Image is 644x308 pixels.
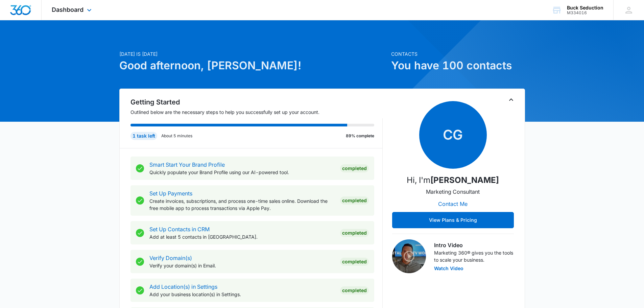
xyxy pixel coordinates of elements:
div: Completed [340,196,369,205]
p: Marketing Consultant [426,188,480,196]
h2: Getting Started [130,97,383,107]
h3: Intro Video [434,241,514,249]
a: Verify Domain(s) [149,255,192,261]
p: Hi, I'm [407,174,499,186]
p: Verify your domain(s) in Email. [149,262,335,269]
a: Set Up Payments [149,190,192,197]
p: Create invoices, subscriptions, and process one-time sales online. Download the free mobile app t... [149,197,335,212]
button: Toggle Collapse [507,96,515,104]
span: Dashboard [52,6,84,13]
strong: [PERSON_NAME] [430,175,499,185]
a: Add Location(s) in Settings [149,283,217,290]
div: 1 task left [130,132,157,140]
div: Completed [340,164,369,172]
p: Outlined below are the necessary steps to help you successfully set up your account. [130,109,383,116]
p: Contacts [391,50,525,57]
a: Set Up Contacts in CRM [149,226,210,233]
div: Completed [340,286,369,294]
button: Contact Me [431,196,474,212]
p: Marketing 360® gives you the tools to scale your business. [434,249,514,263]
div: Completed [340,258,369,266]
p: Add at least 5 contacts in [GEOGRAPHIC_DATA]. [149,233,335,240]
div: account id [567,10,603,15]
p: 89% complete [346,133,374,139]
div: Completed [340,229,369,237]
p: [DATE] is [DATE] [119,50,387,57]
p: About 5 minutes [161,133,192,139]
a: Smart Start Your Brand Profile [149,161,225,168]
button: Watch Video [434,266,463,271]
button: View Plans & Pricing [392,212,514,228]
p: Quickly populate your Brand Profile using our AI-powered tool. [149,169,335,176]
div: account name [567,5,603,10]
img: Intro Video [392,239,426,273]
h1: Good afternoon, [PERSON_NAME]! [119,57,387,74]
h1: You have 100 contacts [391,57,525,74]
p: Add your business location(s) in Settings. [149,291,335,298]
span: CG [419,101,487,169]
